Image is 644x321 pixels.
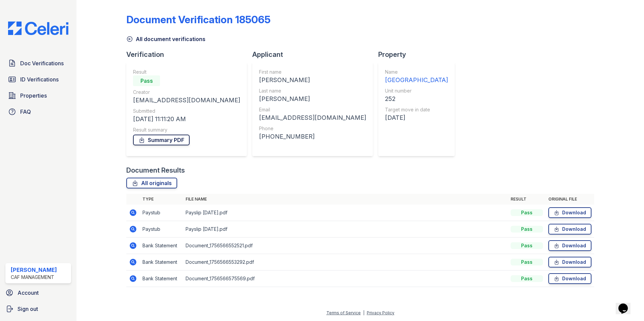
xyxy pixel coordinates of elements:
[385,87,448,94] div: Unit number
[546,194,594,205] th: Original file
[133,114,240,124] div: [DATE] 11:11:20 AM
[20,59,64,67] span: Doc Verifications
[259,87,366,94] div: Last name
[3,286,74,299] a: Account
[548,257,591,267] a: Download
[385,106,448,113] div: Target move in date
[511,259,543,265] div: Pass
[20,108,31,116] span: FAQ
[259,94,366,104] div: [PERSON_NAME]
[259,113,366,122] div: [EMAIL_ADDRESS][DOMAIN_NAME]
[548,240,591,251] a: Download
[385,69,448,85] a: Name [GEOGRAPHIC_DATA]
[18,305,38,313] span: Sign out
[140,254,183,271] td: Bank Statement
[133,69,240,75] div: Result
[385,94,448,104] div: 252
[3,302,74,316] a: Sign out
[385,69,448,75] div: Name
[259,125,366,132] div: Phone
[20,92,47,100] span: Properties
[133,108,240,114] div: Submitted
[133,96,240,105] div: [EMAIL_ADDRESS][DOMAIN_NAME]
[133,127,240,133] div: Result summary
[5,57,71,70] a: Doc Verifications
[363,310,364,315] div: |
[20,75,59,83] span: ID Verifications
[511,209,543,216] div: Pass
[548,207,591,218] a: Download
[133,135,190,145] a: Summary PDF
[126,178,177,188] a: All originals
[259,75,366,85] div: [PERSON_NAME]
[511,275,543,282] div: Pass
[508,194,546,205] th: Result
[183,271,508,287] td: Document_1756566575569.pdf
[126,13,270,26] div: Document Verification 185065
[385,113,448,122] div: [DATE]
[378,50,460,59] div: Property
[326,310,361,315] a: Terms of Service
[385,75,448,85] div: [GEOGRAPHIC_DATA]
[11,266,57,274] div: [PERSON_NAME]
[548,224,591,235] a: Download
[140,205,183,221] td: Paystub
[183,254,508,271] td: Document_1756566553292.pdf
[140,271,183,287] td: Bank Statement
[3,22,74,35] img: CE_Logo_Blue-a8612792a0a2168367f1c8372b55b34899dd931a85d93a1a3d3e32e68fde9ad4.png
[5,73,71,86] a: ID Verifications
[511,242,543,249] div: Pass
[140,238,183,254] td: Bank Statement
[5,89,71,102] a: Properties
[11,274,57,281] div: CAF Management
[126,166,185,175] div: Document Results
[548,273,591,284] a: Download
[140,221,183,238] td: Paystub
[511,226,543,233] div: Pass
[616,294,637,314] iframe: chat widget
[183,205,508,221] td: Payslip [DATE].pdf
[367,310,394,315] a: Privacy Policy
[183,221,508,238] td: Payslip [DATE].pdf
[126,50,252,59] div: Verification
[183,194,508,205] th: File name
[133,75,160,86] div: Pass
[259,132,366,141] div: [PHONE_NUMBER]
[259,69,366,75] div: First name
[183,238,508,254] td: Document_1756566552521.pdf
[126,35,205,43] a: All document verifications
[252,50,378,59] div: Applicant
[133,89,240,96] div: Creator
[18,289,39,297] span: Account
[140,194,183,205] th: Type
[5,105,71,118] a: FAQ
[259,106,366,113] div: Email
